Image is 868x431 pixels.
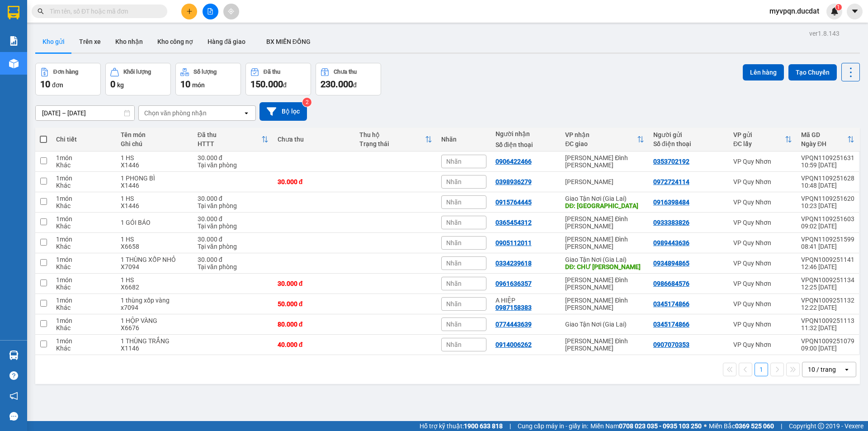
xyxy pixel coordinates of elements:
[835,4,842,10] sup: 1
[808,365,836,374] div: 10 / trang
[733,341,792,348] div: VP Quy Nhơn
[565,321,644,328] div: Giao Tận Nơi (Gia Lai)
[198,223,269,230] div: Tại văn phòng
[733,131,785,138] div: VP gửi
[446,280,462,287] span: Nhãn
[565,154,644,169] div: [PERSON_NAME] Đình [PERSON_NAME]
[755,363,768,376] button: 1
[495,321,532,328] div: 0774443639
[121,284,188,291] div: X6682
[446,341,462,348] span: Nhãn
[121,236,188,243] div: 1 HS
[801,154,854,161] div: VPQN1109251631
[56,182,112,189] div: Khác
[743,64,784,81] button: Lên hàng
[495,239,532,246] div: 0905112011
[653,280,689,287] div: 0986684576
[259,102,307,121] button: Bộ lọc
[56,324,112,332] div: Khác
[801,195,854,202] div: VPQN1109251620
[207,8,213,14] span: file-add
[121,337,188,345] div: 1 THÙNG TRẮNG
[121,140,188,147] div: Ghi chú
[52,81,63,89] span: đơn
[801,317,854,324] div: VPQN1009251113
[8,6,19,19] img: logo-vxr
[565,178,644,185] div: [PERSON_NAME]
[495,297,557,304] div: A HIỆP
[446,178,462,185] span: Nhãn
[198,215,269,223] div: 30.000 đ
[565,215,644,230] div: [PERSON_NAME] Đình [PERSON_NAME]
[446,260,462,267] span: Nhãn
[801,131,847,138] div: Mã GD
[121,297,188,304] div: 1 thùng xốp vàng
[123,69,151,75] div: Khối lượng
[565,236,644,250] div: [PERSON_NAME] Đình [PERSON_NAME]
[704,424,707,428] span: ⚪️
[150,31,200,52] button: Kho công nợ
[144,109,207,118] div: Chọn văn phòng nhận
[56,136,112,143] div: Chi tiết
[653,239,689,246] div: 0989443636
[121,154,188,161] div: 1 HS
[801,304,854,311] div: 12:22 [DATE]
[121,243,188,250] div: X6658
[321,79,353,90] span: 230.000
[733,219,792,226] div: VP Quy Nhơn
[495,219,532,226] div: 0365454312
[733,178,792,185] div: VP Quy Nhơn
[729,128,797,152] th: Toggle SortBy
[72,31,108,52] button: Trên xe
[56,236,112,243] div: 1 món
[40,79,50,90] span: 10
[653,341,689,348] div: 0907070353
[446,158,462,165] span: Nhãn
[359,140,425,147] div: Trạng thái
[228,8,234,14] span: aim
[801,276,854,284] div: VPQN1009251134
[278,280,350,287] div: 30.000 đ
[334,69,357,75] div: Chưa thu
[420,421,503,431] span: Hỗ trợ kỹ thuật:
[495,199,532,206] div: 0915764445
[446,239,462,246] span: Nhãn
[733,280,792,287] div: VP Quy Nhơn
[797,128,859,152] th: Toggle SortBy
[36,106,134,120] input: Select a date range.
[565,202,644,209] div: DĐ: MANGYANG
[9,371,18,380] span: question-circle
[653,199,689,206] div: 0916398484
[56,256,112,263] div: 1 món
[223,4,239,19] button: aim
[837,4,840,10] span: 1
[38,8,44,14] span: search
[9,412,18,421] span: message
[121,317,188,324] div: 1 HỘP VÀNG
[801,297,854,304] div: VPQN1009251132
[653,300,689,308] div: 0345174866
[653,219,689,226] div: 0933383826
[830,7,839,15] img: icon-new-feature
[801,324,854,332] div: 11:32 [DATE]
[56,284,112,291] div: Khác
[653,131,724,138] div: Người gửi
[359,131,425,138] div: Thu hộ
[9,350,19,360] img: warehouse-icon
[121,345,188,352] div: X1146
[847,4,863,19] button: caret-down
[801,337,854,345] div: VPQN1009251079
[175,63,241,95] button: Số lượng10món
[561,128,649,152] th: Toggle SortBy
[788,64,837,81] button: Tạo Chuyến
[56,175,112,182] div: 1 món
[801,215,854,223] div: VPQN1109251603
[801,243,854,250] div: 08:41 [DATE]
[283,81,287,89] span: đ
[121,304,188,311] div: x7094
[353,81,357,89] span: đ
[653,140,724,147] div: Số điện thoại
[733,260,792,267] div: VP Quy Nhơn
[801,263,854,270] div: 12:46 [DATE]
[203,4,218,19] button: file-add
